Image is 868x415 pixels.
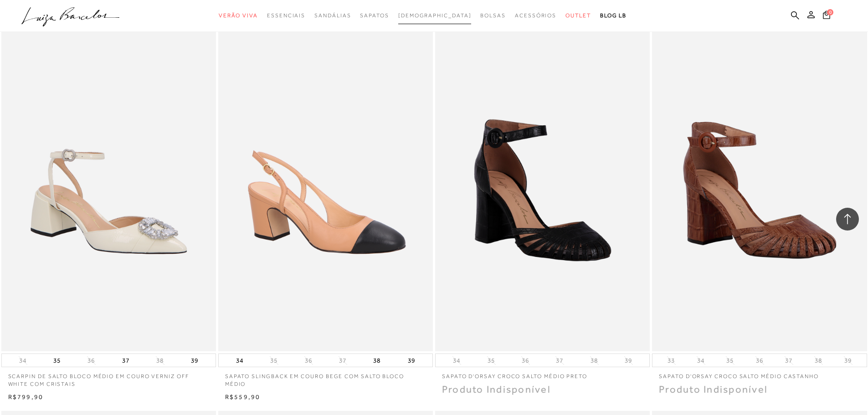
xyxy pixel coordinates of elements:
span: Sandálias [314,12,351,19]
a: SAPATO SLINGBACK EM COURO BEGE COM SALTO BLOCO MÉDIO [218,367,433,388]
span: Verão Viva [219,12,258,19]
img: SAPATO D'ORSAY CROCO SALTO MÉDIO PRETO [436,31,649,350]
button: 38 [154,356,166,365]
a: categoryNavScreenReaderText [515,7,556,24]
span: BLOG LB [600,12,627,19]
button: 34 [16,356,29,365]
button: 37 [119,354,132,367]
span: Acessórios [515,12,556,19]
span: Bolsas [480,12,506,19]
a: categoryNavScreenReaderText [360,7,389,24]
span: R$799,90 [8,393,44,400]
button: 38 [588,356,601,365]
a: SAPATO D'ORSAY CROCO SALTO MÉDIO PRETO [435,367,650,380]
span: Outlet [565,12,591,19]
a: SAPATO D'ORSAY CROCO SALTO MÉDIO CASTANHO [652,367,867,380]
button: 38 [370,354,383,367]
a: noSubCategoriesText [398,7,472,24]
button: 39 [405,354,418,367]
button: 37 [336,356,349,365]
button: 33 [665,356,678,365]
button: 35 [51,354,63,367]
a: categoryNavScreenReaderText [267,7,305,24]
img: SCARPIN DE SALTO BLOCO MÉDIO EM COURO VERNIZ OFF WHITE COM CRISTAIS [2,31,215,350]
a: categoryNavScreenReaderText [565,7,591,24]
a: categoryNavScreenReaderText [480,7,506,24]
button: 35 [267,356,280,365]
span: Produto Indisponível [659,384,768,395]
span: R$559,90 [225,393,261,400]
button: 39 [842,356,854,365]
a: categoryNavScreenReaderText [219,7,258,24]
button: 36 [85,356,98,365]
a: SCARPIN DE SALTO BLOCO MÉDIO EM COURO VERNIZ OFF WHITE COM CRISTAIS [1,367,216,388]
button: 0 [820,10,833,22]
button: 36 [519,356,532,365]
button: 39 [622,356,635,365]
img: SAPATO SLINGBACK EM COURO BEGE COM SALTO BLOCO MÉDIO [219,31,432,350]
button: 37 [553,356,566,365]
button: 34 [694,356,707,365]
a: categoryNavScreenReaderText [314,7,351,24]
button: 35 [485,356,498,365]
a: SAPATO SLINGBACK EM COURO BEGE COM SALTO BLOCO MÉDIO SAPATO SLINGBACK EM COURO BEGE COM SALTO BLO... [219,31,432,350]
span: Produto Indisponível [442,384,551,395]
a: BLOG LB [600,7,627,24]
span: Essenciais [267,12,305,19]
a: SAPATO D'ORSAY CROCO SALTO MÉDIO PRETO SAPATO D'ORSAY CROCO SALTO MÉDIO PRETO [436,31,649,350]
button: 38 [812,356,825,365]
img: SAPATO D'ORSAY CROCO SALTO MÉDIO CASTANHO [653,31,866,350]
span: [DEMOGRAPHIC_DATA] [398,12,472,19]
button: 34 [233,354,246,367]
button: 36 [302,356,315,365]
button: 39 [188,354,201,367]
span: 0 [827,9,833,15]
a: SCARPIN DE SALTO BLOCO MÉDIO EM COURO VERNIZ OFF WHITE COM CRISTAIS SCARPIN DE SALTO BLOCO MÉDIO ... [2,31,215,350]
button: 36 [753,356,766,365]
span: Sapatos [360,12,389,19]
button: 34 [450,356,463,365]
button: 37 [782,356,795,365]
a: SAPATO D'ORSAY CROCO SALTO MÉDIO CASTANHO SAPATO D'ORSAY CROCO SALTO MÉDIO CASTANHO [653,31,866,350]
button: 35 [724,356,736,365]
